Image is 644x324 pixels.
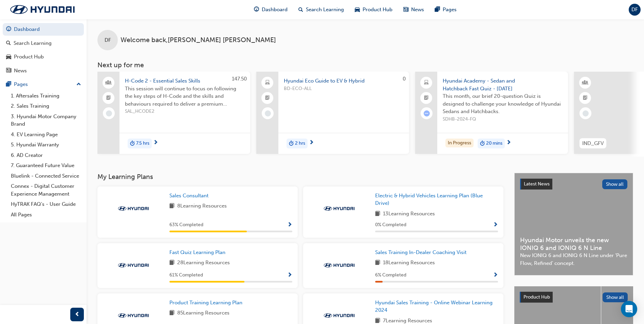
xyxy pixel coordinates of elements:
span: guage-icon [6,26,11,33]
button: Pages [3,78,84,91]
a: Product Hub [3,51,84,63]
span: New IONIQ 6 and IONIQ 6 N Line under ‘Pure Flow, Refined’ concept. [520,252,627,267]
span: Show Progress [493,272,498,278]
img: Trak [115,262,152,269]
a: Sales Consultant [169,192,211,200]
span: 61 % Completed [169,271,203,279]
span: booktick-icon [265,94,270,103]
h3: My Learning Plans [97,173,503,181]
span: Hyundai Eco Guide to EV & Hybrid [284,77,404,85]
span: 20 mins [486,140,502,147]
a: Hyundai Academy - Sedan and Hatchback Fast Quiz - [DATE]This month, our brief 20-question Quiz is... [415,72,568,154]
div: Search Learning [14,39,52,47]
span: IND_GFV [582,140,604,147]
a: Product HubShow all [520,292,628,303]
span: Pages [443,6,457,14]
span: news-icon [6,68,11,74]
a: 7. Guaranteed Future Value [8,160,84,171]
span: 2 hrs [295,140,305,147]
span: Product Hub [363,6,392,14]
span: Search Learning [306,6,344,14]
span: Show Progress [493,222,498,228]
span: guage-icon [254,5,259,14]
span: Product Hub [523,294,550,300]
a: car-iconProduct Hub [349,3,398,17]
span: 6 % Completed [375,271,406,279]
span: Sales Consultant [169,193,208,199]
a: pages-iconPages [429,3,462,17]
span: 147.50 [232,76,247,82]
span: 7.5 hrs [136,140,149,147]
span: 0 [403,76,406,82]
span: search-icon [298,5,303,14]
h3: Next up for me [87,61,644,69]
a: news-iconNews [398,3,429,17]
div: News [14,67,27,75]
a: Search Learning [3,37,84,50]
span: SDHB-2024-FQ [443,115,563,123]
button: Show Progress [493,271,498,280]
span: News [411,6,424,14]
img: Trak [115,312,152,319]
img: Trak [3,2,81,17]
button: DF [629,4,641,16]
span: book-icon [375,210,380,218]
div: Open Intercom Messenger [621,301,637,317]
span: laptop-icon [265,78,270,87]
span: Show Progress [287,272,292,278]
img: Trak [320,262,358,269]
span: Hyundai Motor unveils the new IONIQ 6 and IONIQ 6 N Line [520,236,627,252]
span: book-icon [169,309,174,318]
span: 13 Learning Resources [383,210,435,218]
span: duration-icon [130,139,135,148]
a: Product Training Learning Plan [169,299,245,307]
span: prev-icon [75,310,80,319]
span: BD-ECO-ALL [284,85,404,93]
a: News [3,65,84,77]
a: 6. AD Creator [8,150,84,161]
span: 28 Learning Resources [177,259,230,267]
span: Sales Training In-Dealer Coaching Visit [375,249,466,255]
span: 0 % Completed [375,221,406,229]
span: Show Progress [287,222,292,228]
a: Fast Quiz Learning Plan [169,249,228,256]
a: 0Hyundai Eco Guide to EV & HybridBD-ECO-ALLduration-icon2 hrs [256,72,409,154]
span: book-icon [375,259,380,267]
span: Hyundai Academy - Sedan and Hatchback Fast Quiz - [DATE] [443,77,563,92]
span: booktick-icon [106,94,111,103]
span: people-icon [106,78,111,87]
img: Trak [115,205,152,212]
span: Dashboard [262,6,288,14]
span: up-icon [76,80,81,89]
a: Electric & Hybrid Vehicles Learning Plan (Blue Drive) [375,192,498,207]
a: Dashboard [3,23,84,36]
a: 3. Hyundai Motor Company Brand [8,111,84,129]
span: duration-icon [289,139,294,148]
span: Welcome back , [PERSON_NAME] [PERSON_NAME] [121,36,276,44]
img: Trak [320,205,358,212]
a: 2. Sales Training [8,101,84,111]
button: Show Progress [287,271,292,280]
span: car-icon [6,54,11,60]
span: pages-icon [435,5,440,14]
span: 85 Learning Resources [177,309,229,318]
a: search-iconSearch Learning [293,3,349,17]
span: learningRecordVerb_ATTEMPT-icon [424,110,430,116]
span: learningRecordVerb_NONE-icon [583,110,589,116]
span: laptop-icon [424,78,429,87]
button: Show Progress [493,221,498,229]
a: 1. Aftersales Training [8,91,84,101]
a: 4. EV Learning Page [8,129,84,140]
a: Connex - Digital Customer Experience Management [8,181,84,199]
span: car-icon [355,5,360,14]
span: Latest News [524,181,550,187]
span: 18 Learning Resources [383,259,435,267]
span: Hyundai Sales Training - Online Webinar Learning 2024 [375,300,493,313]
button: Show all [603,292,628,302]
button: DashboardSearch LearningProduct HubNews [3,22,84,78]
span: This session will continue to focus on following the key steps of H-Code and the skills and behav... [125,85,245,108]
span: Product Training Learning Plan [169,300,242,306]
a: 147.50H-Code 2 - Essential Sales SkillsThis session will continue to focus on following the key s... [97,72,250,154]
span: book-icon [169,202,174,211]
